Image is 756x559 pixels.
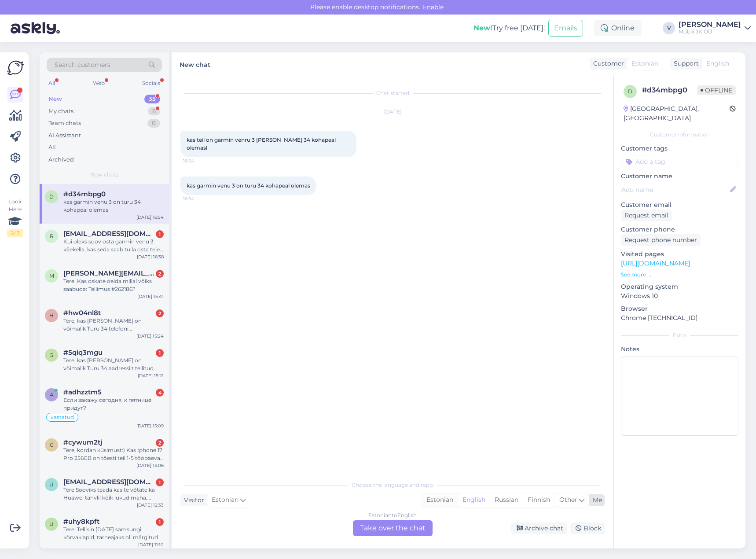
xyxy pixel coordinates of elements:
[63,478,155,486] span: urmet17@gmail.com
[353,520,433,536] div: Take over the chat
[48,95,62,103] div: New
[63,277,164,293] div: Tere! Kas oskate öelda millal võiks saabuda: Tellimus #262186?
[458,493,490,507] div: English
[63,198,164,214] div: kas garmin venu 3 on turu 34 kohapeal olemas
[7,59,24,76] img: Askly Logo
[50,441,54,448] span: c
[147,119,160,128] div: 0
[63,309,101,317] span: #hw04nl8t
[63,526,164,541] div: Tere! Tellisin [DATE] samsungi kõrvaklapid, tarneajaks oli märgitud 1-5 tööpäeva, Kuna olid mõeld...
[621,210,672,221] div: Request email
[138,372,164,379] div: [DATE] 15:21
[621,225,738,234] p: Customer phone
[589,496,602,505] div: Me
[51,415,74,420] span: vastatud
[91,77,106,89] div: Web
[48,119,81,128] div: Team chats
[621,259,690,267] a: [URL][DOMAIN_NAME]
[621,131,738,139] div: Customer information
[621,172,738,181] p: Customer name
[628,88,632,95] span: d
[697,85,736,95] span: Offline
[570,522,605,534] div: Block
[212,495,239,505] span: Estonian
[473,24,492,32] b: New!
[50,233,54,239] span: r
[63,238,164,254] div: Kui oleks soov osta garmin venu 3 käekella, kas seda saab tulla osta teie turu 34 poest?
[621,234,701,246] div: Request phone number
[621,144,738,153] p: Customer tags
[422,493,458,507] div: Estonian
[621,331,738,339] div: Extra
[50,391,54,398] span: a
[621,271,738,279] p: See more ...
[137,502,164,508] div: [DATE] 12:33
[523,493,554,507] div: Finnish
[49,312,54,319] span: h
[90,171,118,179] span: New chats
[621,282,738,291] p: Operating system
[631,59,658,68] span: Estonian
[187,182,310,189] span: kas garmin venu 3 on turu 34 kohapeal olemas
[48,131,81,140] div: AI Assistant
[473,23,545,33] div: Try free [DATE]:
[180,496,204,505] div: Visitor
[63,518,99,526] span: #uhy8kpft
[180,58,210,70] label: New chat
[63,446,164,462] div: Tere, kordan küsimust:) Kas Iphone 17 Pro 256GB on tõesti teil 1-5 tööpäeva jooksul saadaval?
[156,349,164,357] div: 1
[137,293,164,300] div: [DATE] 15:41
[136,214,164,221] div: [DATE] 16:54
[156,478,164,486] div: 1
[136,333,164,339] div: [DATE] 15:24
[148,107,160,116] div: 6
[706,59,729,68] span: English
[180,481,605,489] div: Choose the language and reply
[48,155,74,164] div: Archived
[137,254,164,260] div: [DATE] 16:38
[55,60,110,70] span: Search customers
[621,200,738,210] p: Customer email
[624,104,730,123] div: [GEOGRAPHIC_DATA], [GEOGRAPHIC_DATA]
[63,349,103,357] span: #5qiq3mgu
[420,3,446,11] span: Enable
[156,439,164,447] div: 2
[621,185,728,195] input: Add name
[183,158,216,164] span: 16:54
[180,108,605,116] div: [DATE]
[368,511,417,519] div: Estonian to English
[670,59,699,68] div: Support
[156,518,164,526] div: 1
[136,423,164,429] div: [DATE] 15:09
[621,313,738,323] p: Chrome [TECHNICAL_ID]
[138,541,164,548] div: [DATE] 11:10
[63,230,155,238] span: raymondtahevli@gmail.com
[590,59,624,68] div: Customer
[50,352,53,358] span: 5
[63,388,102,396] span: #adhzztm5
[621,291,738,301] p: Windows 10
[140,77,162,89] div: Socials
[63,357,164,372] div: Tere, kas [PERSON_NAME] on võimalik Turu 34 aadressilt tellitud [PERSON_NAME] saada?
[63,486,164,502] div: Tere Sooviks teada kas te võtate ka Huawei tahvlil kõik lukud maha. Ostsin tahvli mis on täieliku...
[679,28,741,35] div: Mobix JK OÜ
[7,229,23,237] div: 2 / 3
[559,496,577,504] span: Other
[621,304,738,313] p: Browser
[63,317,164,333] div: Tere, kas [PERSON_NAME] on võimalik Turu 34 telefoni [PERSON_NAME]?
[49,521,54,527] span: u
[49,481,54,488] span: u
[7,198,23,237] div: Look Here
[144,95,160,103] div: 35
[594,20,642,36] div: Online
[63,438,102,446] span: #cywum2tj
[663,22,675,34] div: V
[679,21,751,35] a: [PERSON_NAME]Mobix JK OÜ
[156,389,164,397] div: 4
[183,195,216,202] span: 16:54
[621,250,738,259] p: Visited pages
[49,193,54,200] span: d
[187,136,337,151] span: kas teil on garmin venru 3 [PERSON_NAME] 34 kohapeal olemasl
[642,85,697,96] div: # d34mbpg0
[156,270,164,278] div: 2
